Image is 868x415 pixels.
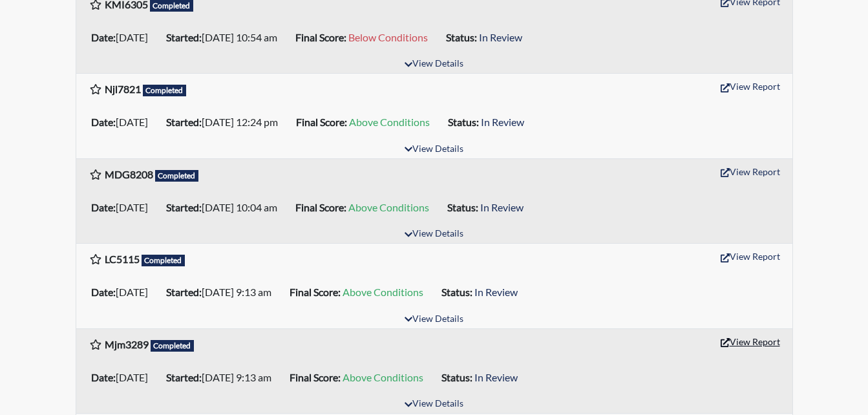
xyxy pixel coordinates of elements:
span: Completed [151,340,195,352]
li: [DATE] 9:13 am [161,367,284,388]
span: Below Conditions [348,31,428,43]
span: Above Conditions [343,286,423,298]
b: Started: [166,201,202,213]
button: View Details [399,141,469,158]
b: Date: [91,286,116,298]
b: Final Score: [295,31,346,43]
button: View Report [715,332,786,352]
b: Date: [91,116,116,128]
span: Completed [142,255,185,266]
li: [DATE] [86,197,161,218]
li: [DATE] [86,112,161,133]
li: [DATE] 10:04 am [161,197,290,218]
b: Date: [91,201,116,213]
b: LC5115 [105,253,140,265]
b: Started: [166,31,202,43]
button: View Report [715,76,786,96]
li: [DATE] [86,27,161,48]
b: Status: [441,286,472,298]
b: Started: [166,116,202,128]
span: In Review [479,31,522,43]
b: Date: [91,31,116,43]
li: [DATE] 10:54 am [161,27,290,48]
button: View Report [715,162,786,182]
span: Above Conditions [349,116,430,128]
span: Completed [143,85,187,96]
b: Status: [448,116,479,128]
b: Final Score: [290,371,341,383]
b: Final Score: [295,201,346,213]
button: View Details [399,396,469,413]
b: Njl7821 [105,83,141,95]
span: Above Conditions [343,371,423,383]
span: In Review [480,201,524,213]
b: Status: [446,31,477,43]
b: Status: [447,201,478,213]
span: Completed [155,170,199,182]
button: View Details [399,226,469,243]
button: View Details [399,56,469,73]
b: Final Score: [296,116,347,128]
span: In Review [474,371,518,383]
li: [DATE] [86,282,161,303]
li: [DATE] 12:24 pm [161,112,291,133]
b: MDG8208 [105,168,153,180]
b: Status: [441,371,472,383]
span: Above Conditions [348,201,429,213]
span: In Review [474,286,518,298]
li: [DATE] 9:13 am [161,282,284,303]
b: Mjm3289 [105,338,149,350]
b: Started: [166,286,202,298]
b: Final Score: [290,286,341,298]
b: Started: [166,371,202,383]
li: [DATE] [86,367,161,388]
button: View Report [715,246,786,266]
button: View Details [399,311,469,328]
span: In Review [481,116,524,128]
b: Date: [91,371,116,383]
